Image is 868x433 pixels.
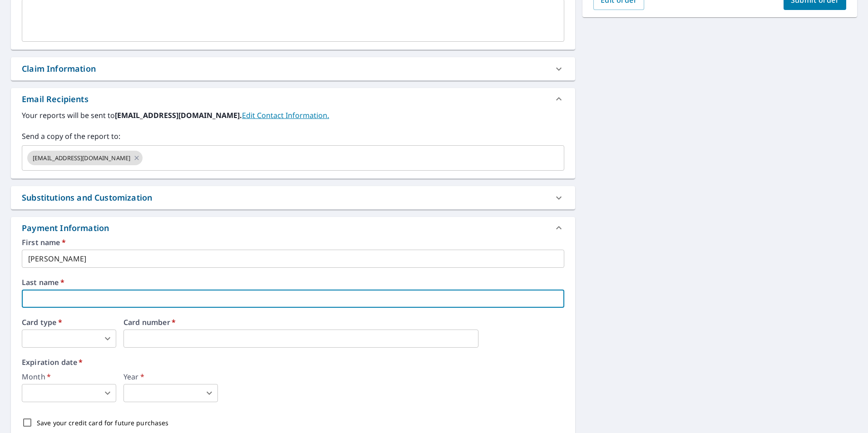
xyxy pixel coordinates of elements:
div: ​ [22,330,116,348]
label: Card number [123,319,564,326]
b: [EMAIL_ADDRESS][DOMAIN_NAME]. [115,110,242,120]
div: Substitutions and Customization [22,192,152,204]
label: Last name [22,279,564,286]
label: Year [123,373,218,380]
div: Email Recipients [11,88,575,110]
label: Card type [22,319,116,326]
label: Expiration date [22,359,564,366]
div: Payment Information [22,222,113,234]
span: [EMAIL_ADDRESS][DOMAIN_NAME] [27,154,136,162]
div: Substitutions and Customization [11,186,575,209]
label: First name [22,239,564,246]
div: Claim Information [11,57,575,80]
div: Claim Information [22,63,96,75]
p: Save your credit card for future purchases [37,418,169,428]
iframe: secure payment field [123,330,478,348]
a: EditContactInfo [242,110,329,120]
div: [EMAIL_ADDRESS][DOMAIN_NAME] [27,151,143,165]
div: ​ [123,384,218,402]
div: Email Recipients [22,93,89,105]
div: Payment Information [11,217,575,239]
label: Month [22,373,116,380]
label: Your reports will be sent to [22,110,564,121]
label: Send a copy of the report to: [22,131,564,142]
div: ​ [22,384,116,402]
